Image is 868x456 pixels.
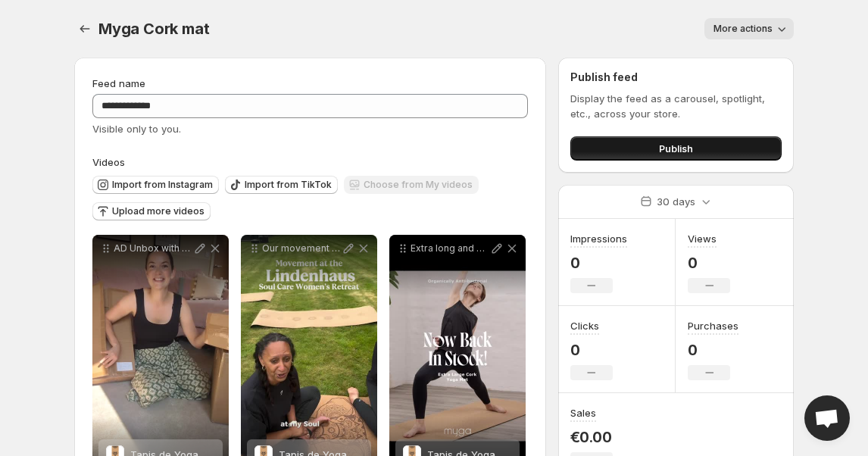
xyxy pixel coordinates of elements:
span: Import from TikTok [245,179,332,191]
button: Import from Instagram [92,176,219,194]
p: 0 [570,341,613,359]
span: Feed name [92,77,145,89]
p: 0 [570,254,627,272]
button: Settings [74,18,95,39]
h3: Impressions [570,231,627,246]
span: Visible only to you. [92,123,181,135]
span: Import from Instagram [112,179,213,191]
span: Publish [659,141,693,156]
p: Extra long and extra wide for taller yogis and everyone who prefers more space on and off the yog... [411,242,489,255]
p: 30 days [657,194,695,209]
button: Publish [570,136,782,161]
span: Myga Cork mat [98,20,209,38]
p: €0.00 [570,428,613,446]
h2: Publish feed [570,70,782,85]
h3: Clicks [570,318,599,333]
button: More actions [704,18,794,39]
h3: Views [688,231,717,246]
p: 0 [688,341,738,359]
button: Import from TikTok [225,176,338,194]
p: Display the feed as a carousel, spotlight, etc., across your store. [570,91,782,121]
p: AD Unbox with me Sustainable Yoga Wellbeing Goodies from mygayoga Ive been kindly gifted these be... [114,242,192,255]
span: Upload more videos [112,205,205,217]
span: More actions [713,23,773,35]
p: Our movement sessions at The lindenhausco Soul Care Womens Retreat were so beautifully led by cre... [262,242,341,255]
h3: Sales [570,405,596,420]
h3: Purchases [688,318,738,333]
div: Open chat [804,395,850,441]
button: Upload more videos [92,202,211,220]
span: Videos [92,156,125,168]
p: 0 [688,254,730,272]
